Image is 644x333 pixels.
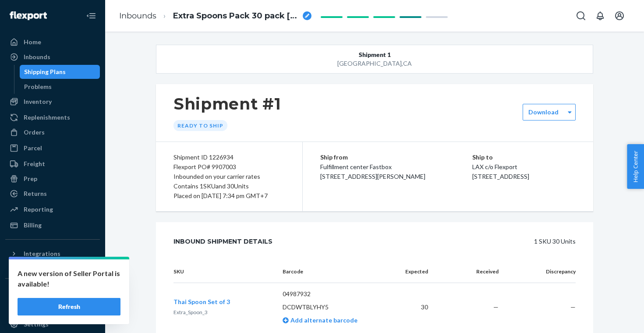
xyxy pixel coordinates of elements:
div: Integrations [24,249,60,258]
div: Prep [24,174,37,183]
a: Shipping Plans [20,65,100,79]
a: Add alternate barcode [283,316,357,324]
a: Inbounds [5,50,100,64]
ol: breadcrumbs [112,3,318,29]
td: 30 [391,283,435,332]
div: Flexport PO# 9907003 [173,162,285,172]
p: Ship to [472,152,576,162]
a: Replenishments [5,110,100,124]
img: Flexport logo [10,11,47,20]
th: Discrepancy [506,261,576,283]
span: Shipment 1 [359,50,391,59]
p: Ship from [320,152,472,162]
div: Replenishments [24,113,70,122]
p: LAX c/o Flexport [472,162,576,172]
div: Reporting [24,205,53,214]
p: A new version of Seller Portal is available! [18,268,120,289]
a: Inbounds [119,11,156,21]
span: — [570,303,576,311]
a: Home [5,35,100,49]
span: — [493,303,499,311]
div: Home [24,38,41,46]
span: [STREET_ADDRESS] [472,173,529,180]
div: Settings [24,320,49,329]
a: Parcel [5,141,100,155]
th: Expected [391,261,435,283]
div: Placed on [DATE] 7:34 pm GMT+7 [173,191,285,201]
div: Inbound Shipment Details [173,233,272,250]
div: Shipping Plans [24,67,66,76]
a: Inventory [5,95,100,109]
div: Ready to ship [173,120,227,131]
a: Orders [5,125,100,139]
div: [GEOGRAPHIC_DATA] , CA [200,59,549,68]
div: Parcel [24,144,42,152]
button: Open Search Box [572,7,590,25]
a: Returns [5,187,100,201]
a: Prep [5,172,100,186]
a: Billing [5,218,100,232]
div: Contains 1 SKU and 30 Units [173,181,285,191]
button: Fast Tags [5,286,100,300]
span: Thai Spoon Set of 3 [173,298,230,305]
button: Integrations [5,247,100,261]
button: Refresh [18,298,120,315]
th: SKU [173,261,276,283]
a: Problems [20,80,100,94]
button: Open account menu [611,7,628,25]
p: 04987932 [283,290,385,298]
button: Close Navigation [82,7,100,25]
div: Freight [24,159,45,168]
a: Settings [5,317,100,331]
div: Problems [24,82,52,91]
a: Add Fast Tag [5,303,100,314]
button: Shipment 1[GEOGRAPHIC_DATA],CA [156,45,593,74]
th: Received [435,261,505,283]
div: 1 SKU 30 Units [292,233,576,250]
span: Extra Spoons Pack 30 pack Aug 2025 [173,11,299,22]
div: Inventory [24,97,52,106]
a: Add Integration [5,264,100,275]
button: Help Center [627,144,644,189]
span: Add alternate barcode [289,316,357,324]
th: Barcode [276,261,392,283]
p: DCDWTBLYHY5 [283,303,385,312]
div: Orders [24,128,45,137]
span: Extra_Spoon_3 [173,309,208,315]
span: Fulfillment center Fastbox [STREET_ADDRESS][PERSON_NAME] [320,163,425,180]
div: Inbounds [24,53,50,61]
a: Freight [5,157,100,171]
div: Returns [24,189,47,198]
div: Shipment ID 1226934 [173,152,285,162]
button: Thai Spoon Set of 3 [173,298,230,306]
a: Reporting [5,202,100,216]
button: Open notifications [591,7,609,25]
label: Download [528,108,559,117]
div: Inbounded on your carrier rates [173,172,285,181]
div: Billing [24,221,42,230]
h1: Shipment #1 [173,95,281,113]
